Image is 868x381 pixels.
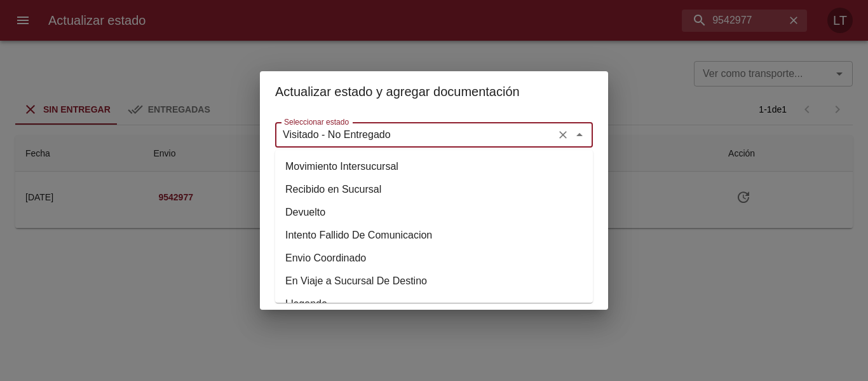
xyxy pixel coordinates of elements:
li: Envio Coordinado [275,247,593,270]
li: En Viaje a Sucursal De Destino [275,270,593,293]
button: Limpiar [554,126,572,144]
li: Intento Fallido De Comunicacion [275,224,593,247]
li: Recibido en Sucursal [275,178,593,201]
li: Devuelto [275,201,593,224]
li: Movimiento Intersucursal [275,155,593,178]
li: Llegando [275,293,593,315]
button: Close [571,126,588,144]
h2: Actualizar estado y agregar documentación [275,81,593,102]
